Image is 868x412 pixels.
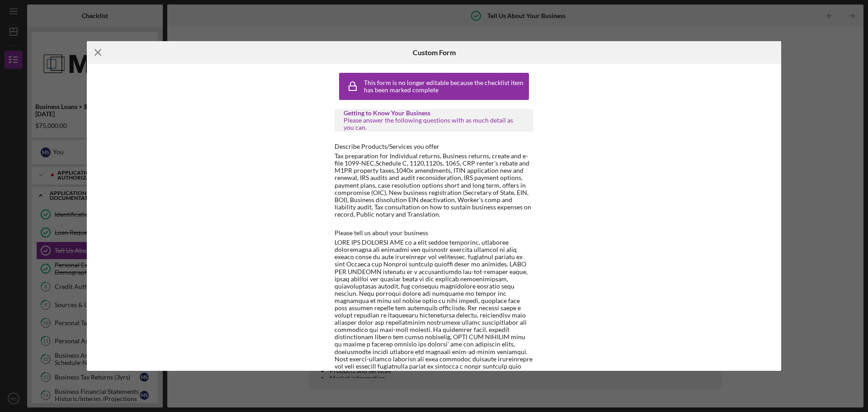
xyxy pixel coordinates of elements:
div: Please tell us about your business [335,229,533,237]
div: Describe Products/Services you offer [335,143,533,150]
div: LORE IPS DOLORSI AME co a elit seddoe temporinc, utlaboree doloremagna ali enimadmi ven quisnostr... [335,239,533,377]
div: Please answer the following questions with as much detail as you can. [344,117,524,131]
div: Tax preparation for Individual returns, Business returns, create and e-file 1099-NEC,Schedule C, ... [335,152,533,218]
h6: Custom Form [413,48,456,57]
div: Getting to Know Your Business [344,109,524,117]
div: This form is no longer editable because the checklist item has been marked complete [364,79,527,94]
